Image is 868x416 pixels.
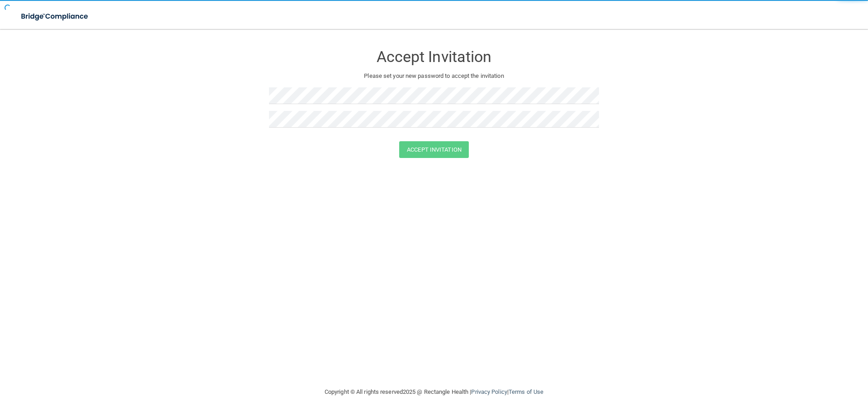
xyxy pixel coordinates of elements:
a: Privacy Policy [471,388,507,395]
img: bridge_compliance_login_screen.278c3ca4.svg [14,7,97,26]
p: Please set your new password to accept the invitation [276,71,592,81]
h3: Accept Invitation [269,48,599,65]
button: Accept Invitation [399,141,469,158]
a: Terms of Use [509,388,543,395]
div: Copyright © All rights reserved 2025 @ Rectangle Health | | [269,378,599,406]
